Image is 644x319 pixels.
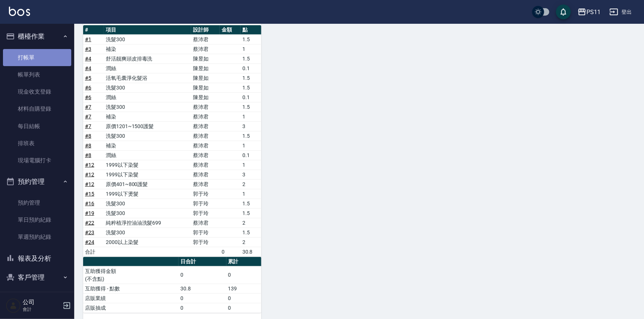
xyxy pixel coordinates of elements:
[179,293,226,303] td: 0
[191,121,220,131] td: 蔡沛君
[191,92,220,102] td: 陳昱如
[23,299,61,306] h5: 公司
[3,172,71,191] button: 預約管理
[3,211,71,228] a: 單日預約紀錄
[179,303,226,313] td: 0
[241,92,261,102] td: 0.1
[241,102,261,112] td: 1.5
[104,160,191,170] td: 1999以下染髮
[586,7,601,17] div: PS11
[85,104,91,110] a: #7
[191,170,220,179] td: 蔡沛君
[191,44,220,54] td: 蔡沛君
[83,303,179,313] td: 店販抽成
[104,141,191,150] td: 補染
[191,160,220,170] td: 蔡沛君
[241,141,261,150] td: 1
[241,228,261,237] td: 1.5
[3,100,71,117] a: 材料自購登錄
[220,25,241,35] th: 金額
[607,5,635,19] button: 登出
[9,7,30,16] img: Logo
[3,49,71,66] a: 打帳單
[191,179,220,189] td: 蔡沛君
[241,179,261,189] td: 2
[83,247,104,257] td: 合計
[104,218,191,228] td: 純粹植淨控油油洗髮699
[241,247,261,257] td: 30.8
[191,228,220,237] td: 郭于玲
[85,56,91,62] a: #4
[191,199,220,208] td: 郭于玲
[85,123,91,129] a: #7
[104,54,191,64] td: 舒活靓爽頭皮排毒洗
[3,249,71,268] button: 報表及分析
[575,4,604,20] button: PS11
[85,114,91,120] a: #7
[85,162,94,168] a: #12
[220,247,241,257] td: 0
[241,208,261,218] td: 1.5
[85,85,91,91] a: #6
[3,83,71,100] a: 現金收支登錄
[85,201,94,206] a: #16
[241,150,261,160] td: 0.1
[104,189,191,199] td: 1999以下燙髮
[85,172,94,178] a: #12
[104,170,191,179] td: 1999以下染髮
[6,298,21,313] img: Person
[85,220,94,226] a: #22
[104,44,191,54] td: 補染
[191,189,220,199] td: 郭于玲
[85,152,91,158] a: #8
[83,25,261,257] table: a dense table
[85,75,91,81] a: #5
[191,112,220,121] td: 蔡沛君
[104,35,191,44] td: 洗髮300
[191,150,220,160] td: 蔡沛君
[241,64,261,73] td: 0.1
[104,228,191,237] td: 洗髮300
[3,287,71,306] button: 行銷工具
[85,46,91,52] a: #3
[104,83,191,92] td: 洗髮300
[104,73,191,83] td: 活氧毛囊淨化髮浴
[104,131,191,141] td: 洗髮300
[241,25,261,35] th: 點
[85,191,94,197] a: #15
[191,131,220,141] td: 蔡沛君
[104,199,191,208] td: 洗髮300
[104,121,191,131] td: 原價1201~1500護髮
[85,36,91,42] a: #1
[179,266,226,284] td: 0
[191,35,220,44] td: 蔡沛君
[241,131,261,141] td: 1.5
[226,257,261,267] th: 累計
[104,150,191,160] td: 潤絲
[85,65,91,71] a: #4
[241,73,261,83] td: 1.5
[241,44,261,54] td: 1
[104,208,191,218] td: 洗髮300
[191,83,220,92] td: 陳昱如
[83,293,179,303] td: 店販業績
[104,102,191,112] td: 洗髮300
[179,257,226,267] th: 日合計
[85,143,91,149] a: #8
[241,189,261,199] td: 1
[241,237,261,247] td: 2
[179,284,226,293] td: 30.8
[83,25,104,35] th: #
[241,112,261,121] td: 1
[191,54,220,64] td: 陳昱如
[241,170,261,179] td: 3
[3,228,71,245] a: 單週預約紀錄
[3,135,71,152] a: 排班表
[241,160,261,170] td: 1
[226,293,261,303] td: 0
[3,118,71,135] a: 每日結帳
[85,94,91,100] a: #6
[83,266,179,284] td: 互助獲得金額 (不含點)
[241,199,261,208] td: 1.5
[226,303,261,313] td: 0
